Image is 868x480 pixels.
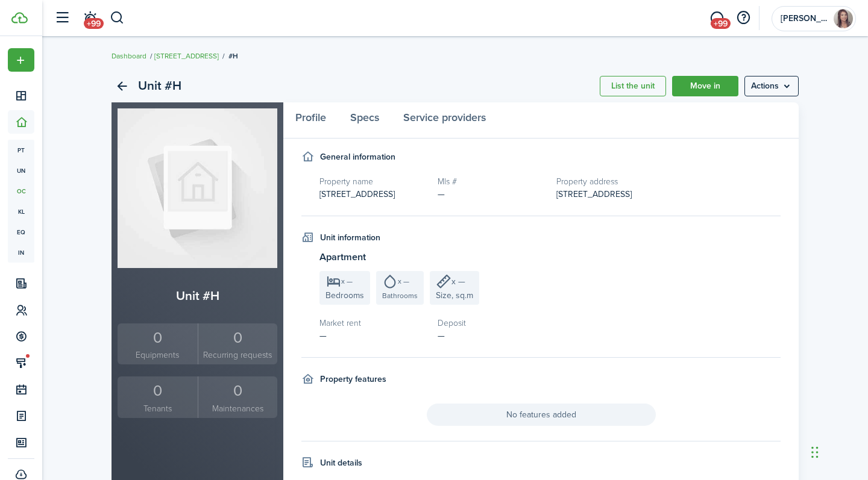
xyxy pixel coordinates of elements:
[427,404,656,426] span: No features added
[705,3,728,34] a: Messaging
[834,9,853,28] img: Rachel
[744,76,799,96] button: Open menu
[8,48,34,72] button: Open menu
[121,349,195,361] small: Equipments
[8,242,34,263] a: in
[438,188,445,201] span: —
[118,286,277,305] h2: Unit #H
[198,376,278,418] a: 0Maintenances
[338,102,391,139] a: Specs
[78,3,101,34] a: Notifications
[283,102,338,139] a: Profile
[201,402,275,415] small: Maintenances
[154,51,219,61] a: [STREET_ADDRESS]
[121,379,195,402] div: 0
[341,278,353,285] span: x —
[320,373,386,385] h4: Property features
[138,76,181,96] h2: Unit #H
[110,8,125,28] button: Search
[84,18,104,29] span: +99
[781,14,829,23] span: Rachel
[319,188,395,201] span: [STREET_ADDRESS]
[320,457,362,469] h4: Unit details
[436,289,473,302] span: Size, sq.m
[8,160,34,181] a: un
[201,349,275,361] small: Recurring requests
[201,326,275,349] div: 0
[8,222,34,242] a: eq
[228,51,238,61] span: #H
[51,7,74,30] button: Open sidebar
[733,8,753,28] button: Open resource center
[438,317,544,329] h5: Deposit
[320,231,380,244] h4: Unit information
[112,51,146,61] a: Dashboard
[121,402,195,415] small: Tenants
[811,434,819,470] div: Drag
[118,108,277,268] img: Unit avatar
[11,12,28,23] img: TenantCloud
[8,181,34,201] a: oc
[121,326,195,349] div: 0
[8,201,34,222] a: kl
[8,140,34,160] a: pt
[319,317,426,329] h5: Market rent
[711,18,731,29] span: +99
[451,275,465,288] span: x —
[118,323,198,365] a: 0Equipments
[556,188,632,201] span: [STREET_ADDRESS]
[672,76,738,96] a: Move in
[325,289,364,302] span: Bedrooms
[201,379,275,402] div: 0
[319,250,781,265] h3: Apartment
[600,76,666,96] a: List the unit
[198,323,278,365] a: 0Recurring requests
[112,76,132,96] a: Back
[319,329,327,342] span: —
[744,76,799,96] menu-btn: Actions
[556,175,781,188] h5: Property address
[438,175,544,188] h5: Mls #
[320,151,395,163] h4: General information
[391,102,498,139] a: Service providers
[808,422,868,480] iframe: Chat Widget
[398,278,409,285] span: x —
[118,376,198,418] a: 0Tenants
[438,329,445,342] span: —
[382,290,418,301] span: Bathrooms
[319,175,426,188] h5: Property name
